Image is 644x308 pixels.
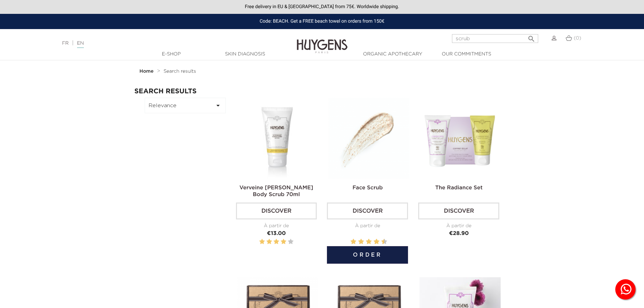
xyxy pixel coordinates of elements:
[353,185,383,191] a: Face Scrub
[327,246,408,264] button: Order
[327,222,408,230] div: À partir de
[140,69,155,74] a: Home
[236,203,317,219] a: Discover
[375,238,378,246] label: 8
[574,36,581,41] span: (0)
[418,203,499,219] a: Discover
[239,185,313,197] a: Verveine [PERSON_NAME] Body Scrub 70ml
[418,222,499,230] div: À partir de
[297,28,348,54] img: Huygens
[359,51,427,58] a: Organic Apothecary
[266,238,272,246] label: 2
[214,101,222,110] i: 
[281,238,286,246] label: 4
[452,34,538,43] input: Search
[259,238,265,246] label: 1
[327,203,408,219] a: Discover
[359,238,363,246] label: 4
[527,33,535,41] i: 
[288,238,293,246] label: 5
[367,238,371,246] label: 6
[236,222,317,230] div: À partir de
[135,88,510,95] h2: Search results
[145,98,226,113] button: Relevance
[140,69,154,74] strong: Home
[383,238,386,246] label: 10
[449,231,469,236] span: €28.90
[349,238,350,246] label: 1
[525,32,538,41] button: 
[273,238,279,246] label: 3
[164,69,196,74] span: Search results
[352,238,355,246] label: 2
[433,51,500,58] a: Our commitments
[237,98,318,179] img: Verveine D'Huygens Body...
[77,41,84,48] a: EN
[420,98,501,179] img: The Radiance Set
[62,41,69,46] a: FR
[365,238,366,246] label: 5
[435,185,482,191] a: The Radiance Set
[59,39,263,47] div: |
[267,231,286,236] span: €13.00
[357,238,358,246] label: 3
[211,51,279,58] a: Skin Diagnosis
[372,238,373,246] label: 7
[138,51,205,58] a: E-Shop
[380,238,381,246] label: 9
[164,69,196,74] a: Search results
